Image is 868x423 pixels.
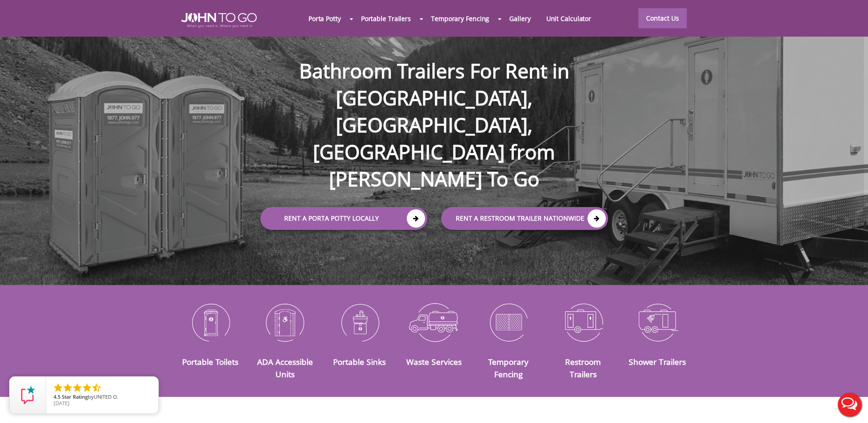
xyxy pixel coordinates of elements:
img: Temporary-Fencing-cion_N.png [478,298,539,346]
li:  [72,382,83,393]
img: Restroom-Trailers-icon_N.png [553,298,614,346]
span: 4.5 [54,393,60,400]
li:  [91,382,102,393]
span: by [54,394,151,401]
a: Temporary Fencing [488,356,528,379]
a: Rent a Porta Potty Locally [260,207,427,230]
li:  [62,382,73,393]
img: Shower-Trailers-icon_N.png [627,298,688,346]
a: Shower Trailers [629,356,686,367]
a: Restroom Trailers [565,356,601,379]
a: ADA Accessible Units [257,356,313,379]
a: Gallery [501,9,538,28]
a: Waste Services [406,356,462,367]
img: Portable-Toilets-icon_N.png [180,298,241,346]
span: [DATE] [54,400,70,407]
a: Unit Calculator [539,9,599,28]
span: Star Rating [62,393,88,400]
span: UNITED O. [94,393,119,400]
a: Contact Us [638,8,687,28]
h1: Bathroom Trailers For Rent in [GEOGRAPHIC_DATA], [GEOGRAPHIC_DATA], [GEOGRAPHIC_DATA] from [PERSO... [251,28,617,193]
li:  [53,382,64,393]
img: Portable-Sinks-icon_N.png [329,298,390,346]
a: Temporary Fencing [423,9,497,28]
img: ADA-Accessible-Units-icon_N.png [254,298,315,346]
button: Live Chat [831,386,868,423]
img: Waste-Services-icon_N.png [404,298,464,346]
a: Portable Trailers [353,9,419,28]
a: Porta Potty [301,9,349,28]
a: rent a RESTROOM TRAILER Nationwide [441,207,608,230]
li:  [81,382,92,393]
img: JOHN to go [181,13,257,27]
a: Portable Toilets [182,356,238,367]
img: Review Rating [19,386,37,404]
a: Portable Sinks [333,356,386,367]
